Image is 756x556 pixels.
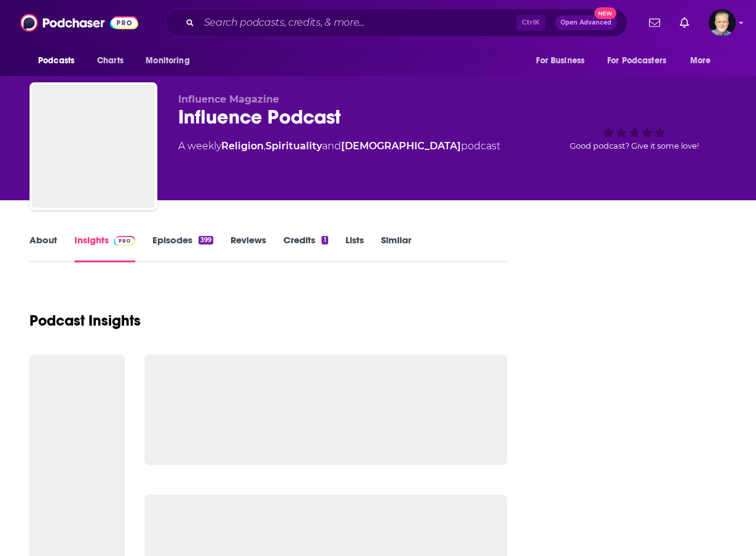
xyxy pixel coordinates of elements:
span: Good podcast? Give it some love! [570,141,699,151]
a: Charts [89,49,131,72]
input: Search podcasts, credits, & more... [199,13,516,33]
a: Episodes399 [152,234,213,262]
button: Show profile menu [709,9,736,36]
span: Ctrl K [516,15,545,31]
a: About [30,234,57,262]
a: InsightsPodchaser Pro [74,234,135,262]
a: Credits1 [283,234,328,262]
div: A weekly podcast [178,139,500,154]
span: Podcasts [38,52,74,69]
div: 1 [321,236,328,245]
a: Lists [345,234,364,262]
img: Podchaser Pro [114,236,135,246]
button: open menu [682,49,726,72]
h1: Podcast Insights [30,311,141,330]
button: open menu [30,49,90,72]
a: Show notifications dropdown [644,12,665,33]
span: Influence Magazine [178,93,279,105]
a: Religion [221,140,264,152]
a: Similar [381,234,411,262]
div: 399 [199,236,213,245]
div: Search podcasts, credits, & more... [165,9,628,37]
a: Spirituality [266,140,322,152]
button: Open AdvancedNew [555,15,617,30]
span: More [690,52,711,69]
img: Podchaser - Follow, Share and Rate Podcasts [20,11,138,34]
div: Good podcast? Give it some love! [542,93,726,170]
span: For Podcasters [607,52,666,69]
span: , [264,140,266,152]
button: open menu [599,49,684,72]
a: [DEMOGRAPHIC_DATA] [341,140,461,152]
a: Reviews [230,234,266,262]
button: open menu [137,49,205,72]
span: Open Advanced [561,20,612,26]
span: and [322,140,341,152]
span: Monitoring [146,52,189,69]
img: User Profile [709,9,736,36]
a: Show notifications dropdown [675,12,694,33]
span: Logged in as JonesLiterary [709,9,736,36]
button: open menu [527,49,600,72]
span: For Business [536,52,585,69]
span: Charts [97,52,124,69]
span: New [594,7,616,19]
